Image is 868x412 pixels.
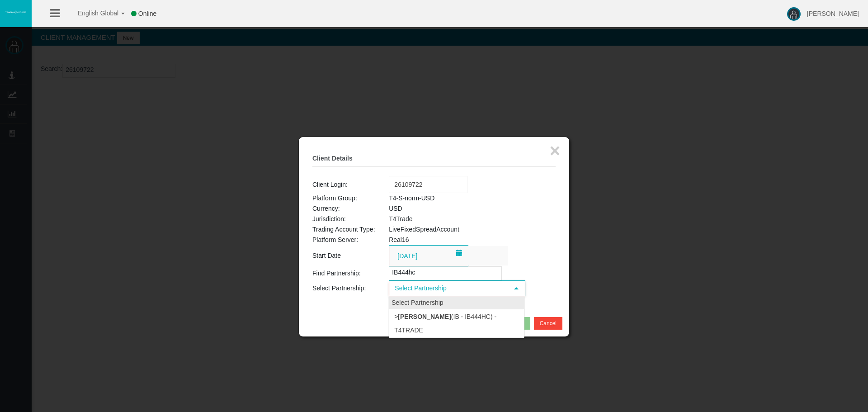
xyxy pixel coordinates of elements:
[312,270,361,277] span: Find Partnership:
[5,10,27,14] img: logo.svg
[389,194,434,202] span: T4-S-norm-USD
[513,285,520,292] span: select
[389,236,409,243] span: Real16
[389,297,524,309] div: Select Partnership
[389,205,402,212] span: USD
[550,142,560,160] button: ×
[787,7,801,21] img: user-image
[312,245,389,266] td: Start Date
[389,226,459,233] span: LiveFixedSpreadAccount
[389,309,524,337] li: > (IB - IB444hc) - T4Trade
[312,224,389,235] td: Trading Account Type:
[312,235,389,245] td: Platform Server:
[312,176,389,193] td: Client Login:
[312,204,389,214] td: Currency:
[389,215,412,223] span: T4Trade
[312,214,389,224] td: Jurisdiction:
[138,10,156,17] span: Online
[534,317,562,330] button: Cancel
[312,155,353,162] b: Client Details
[390,281,508,295] span: Select Partnership
[312,193,389,204] td: Platform Group:
[312,284,366,292] span: Select Partnership:
[66,9,118,17] span: English Global
[807,10,859,17] span: [PERSON_NAME]
[398,313,451,320] b: [PERSON_NAME]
